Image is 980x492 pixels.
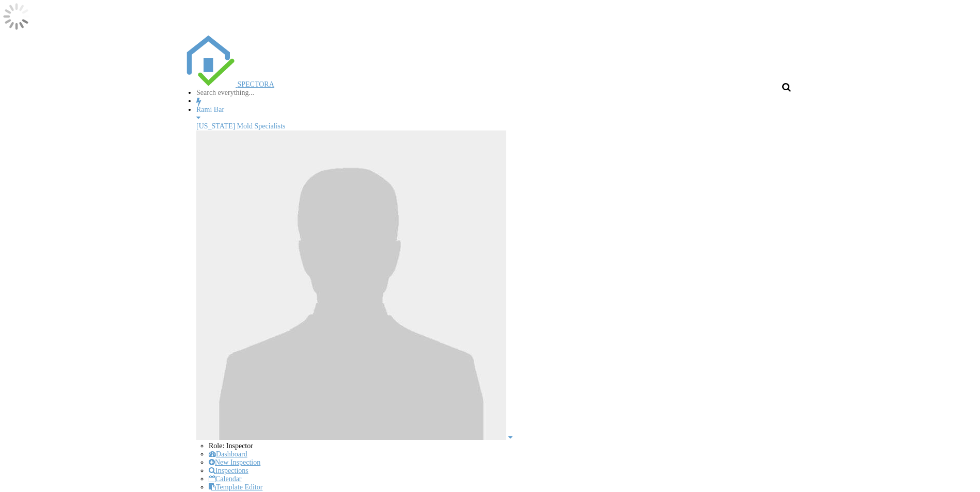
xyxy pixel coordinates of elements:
[209,450,247,458] a: Dashboard
[238,80,274,88] span: SPECTORA
[196,89,284,97] input: Search everything...
[209,475,242,483] a: Calendar
[196,106,796,114] div: Rami Bar
[209,467,248,474] a: Inspections
[196,122,796,130] div: Texas Mold Specialists
[184,35,236,87] img: The Best Home Inspection Software - Spectora
[209,483,262,491] a: Template Editor
[196,130,506,440] img: default-user-f0147aede5fd5fa78ca7ade42f37bd4542148d508eef1c3d3ea960f66861d68b.jpg
[209,442,253,450] span: Role: Inspector
[209,458,260,466] a: New Inspection
[184,80,274,88] a: SPECTORA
